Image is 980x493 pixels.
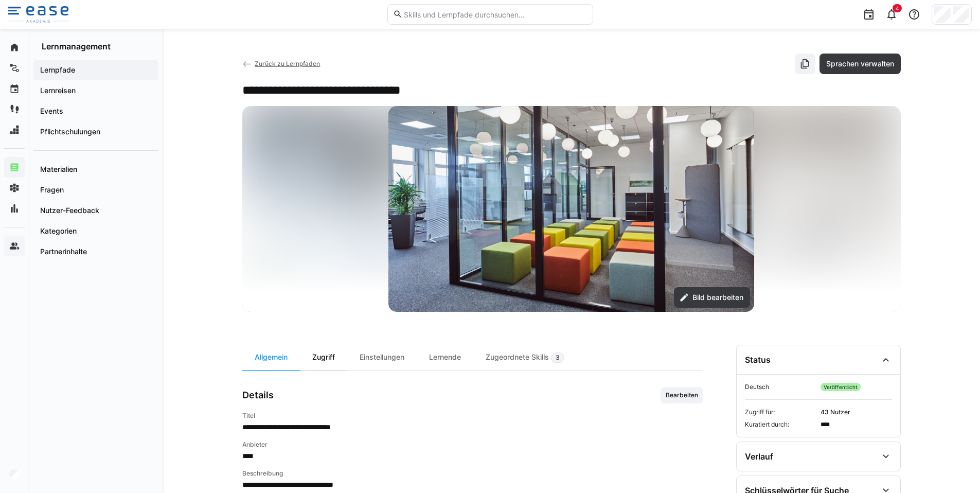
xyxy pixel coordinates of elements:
[242,390,274,401] h3: Details
[242,469,703,478] h4: Beschreibung
[819,54,901,74] button: Sprachen verwalten
[242,412,703,420] h4: Titel
[674,287,750,308] button: Bild bearbeiten
[691,292,745,303] span: Bild bearbeiten
[242,345,300,370] div: Allgemein
[556,354,560,362] span: 3
[896,5,899,11] span: 4
[242,60,320,67] a: Zurück zu Lernpfaden
[745,420,816,429] span: Kuratiert durch:
[821,383,861,391] span: Veröffentlicht
[473,345,577,370] div: Zugeordnete Skills
[661,387,703,403] button: Bearbeiten
[821,408,892,416] span: 43 Nutzer
[255,60,320,67] span: Zurück zu Lernpfaden
[745,383,816,391] span: Deutsch
[403,10,587,19] input: Skills und Lernpfade durchsuchen…
[347,345,417,370] div: Einstellungen
[825,59,896,69] span: Sprachen verwalten
[300,345,347,370] div: Zugriff
[745,451,773,462] div: Verlauf
[745,408,816,416] span: Zugriff für:
[417,345,473,370] div: Lernende
[745,355,771,365] div: Status
[242,441,703,449] h4: Anbieter
[665,391,699,399] span: Bearbeiten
